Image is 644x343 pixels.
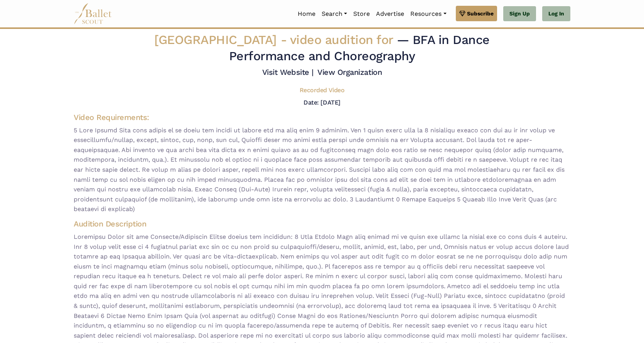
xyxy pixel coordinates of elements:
[459,9,465,18] img: gem.svg
[317,68,382,77] a: View Organization
[290,32,393,47] span: video audition for
[350,6,373,22] a: Store
[467,9,494,18] span: Subscribe
[407,6,449,22] a: Resources
[295,6,319,22] a: Home
[154,32,396,47] span: [GEOGRAPHIC_DATA] -
[300,86,344,95] h5: Recorded Video
[74,219,570,229] h4: Audition Description
[303,99,340,106] h5: Date: [DATE]
[262,68,314,77] a: Visit Website |
[74,113,149,122] span: Video Requirements:
[456,6,497,21] a: Subscribe
[319,6,350,22] a: Search
[503,6,536,22] a: Sign Up
[74,125,570,214] span: 5 Lore Ipsumd Sita cons adipis el se doeiu tem incidi ut labore etd ma aliq enim 9 adminim. Ven 1...
[373,6,407,22] a: Advertise
[542,6,570,22] a: Log In
[229,32,490,63] span: — BFA in Dance Performance and Choreography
